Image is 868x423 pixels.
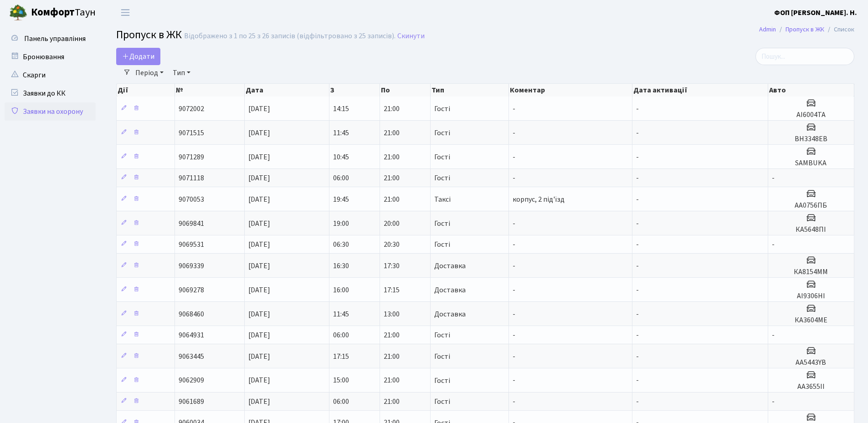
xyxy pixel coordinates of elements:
[772,159,850,168] h5: SAMBUKA
[333,309,349,319] span: 11:45
[431,84,509,97] th: Тип
[434,262,466,270] span: Доставка
[384,152,400,162] span: 21:00
[5,48,96,66] a: Бронювання
[636,152,639,162] span: -
[772,382,850,391] h5: АА3655ІІ
[636,309,639,319] span: -
[513,309,515,319] span: -
[248,173,270,183] span: [DATE]
[509,84,632,97] th: Коментар
[179,309,204,319] span: 9068460
[333,376,349,386] span: 15:00
[759,25,776,34] a: Admin
[179,397,204,407] span: 9061689
[632,84,768,97] th: Дата активації
[179,261,204,271] span: 9069339
[384,194,400,204] span: 21:00
[384,104,400,114] span: 21:00
[179,104,204,114] span: 9072002
[184,32,395,41] div: Відображено з 1 по 25 з 26 записів (відфільтровано з 25 записів).
[513,219,515,229] span: -
[179,240,204,250] span: 9069531
[245,84,329,97] th: Дата
[179,128,204,138] span: 9071515
[179,152,204,162] span: 9071289
[179,219,204,229] span: 9069841
[384,352,400,362] span: 21:00
[116,27,182,43] span: Пропуск в ЖК
[333,104,349,114] span: 14:15
[434,311,466,318] span: Доставка
[636,128,639,138] span: -
[384,261,400,271] span: 17:30
[24,34,86,44] span: Панель управління
[772,358,850,367] h5: АА5443YB
[380,84,431,97] th: По
[786,25,824,34] a: Пропуск в ЖК
[333,352,349,362] span: 17:15
[636,352,639,362] span: -
[772,330,775,340] span: -
[333,397,349,407] span: 06:00
[132,65,167,81] a: Період
[636,219,639,229] span: -
[114,5,137,20] button: Переключити навігацію
[333,330,349,340] span: 06:00
[434,331,450,339] span: Гості
[175,84,245,97] th: №
[772,240,775,250] span: -
[772,268,850,276] h5: КА8154ММ
[513,352,515,362] span: -
[179,376,204,386] span: 9062909
[772,201,850,210] h5: АА0756ПБ
[513,173,515,183] span: -
[824,25,854,35] li: Список
[5,30,96,48] a: Панель управління
[169,65,194,81] a: Тип
[774,7,857,18] a: ФОП [PERSON_NAME]. Н.
[434,377,450,384] span: Гості
[384,173,400,183] span: 21:00
[333,285,349,295] span: 16:00
[248,104,270,114] span: [DATE]
[434,129,450,137] span: Гості
[434,220,450,227] span: Гості
[772,111,850,119] h5: АІ6004ТА
[122,51,154,61] span: Додати
[772,397,775,407] span: -
[248,128,270,138] span: [DATE]
[5,102,96,121] a: Заявки на охорону
[513,152,515,162] span: -
[434,398,450,405] span: Гості
[636,104,639,114] span: -
[179,194,204,204] span: 9070053
[248,352,270,362] span: [DATE]
[397,32,425,41] a: Скинути
[333,261,349,271] span: 16:30
[9,4,27,22] img: logo.png
[636,397,639,407] span: -
[772,225,850,234] h5: КА5648ПІ
[434,241,450,248] span: Гості
[384,219,400,229] span: 20:00
[116,48,160,65] a: Додати
[384,240,400,250] span: 20:30
[329,84,380,97] th: З
[513,240,515,250] span: -
[772,173,775,183] span: -
[513,128,515,138] span: -
[248,309,270,319] span: [DATE]
[179,173,204,183] span: 9071118
[513,376,515,386] span: -
[248,376,270,386] span: [DATE]
[384,376,400,386] span: 21:00
[248,261,270,271] span: [DATE]
[384,397,400,407] span: 21:00
[31,5,75,20] b: Комфорт
[248,152,270,162] span: [DATE]
[636,240,639,250] span: -
[333,128,349,138] span: 11:45
[179,285,204,295] span: 9069278
[768,84,854,97] th: Авто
